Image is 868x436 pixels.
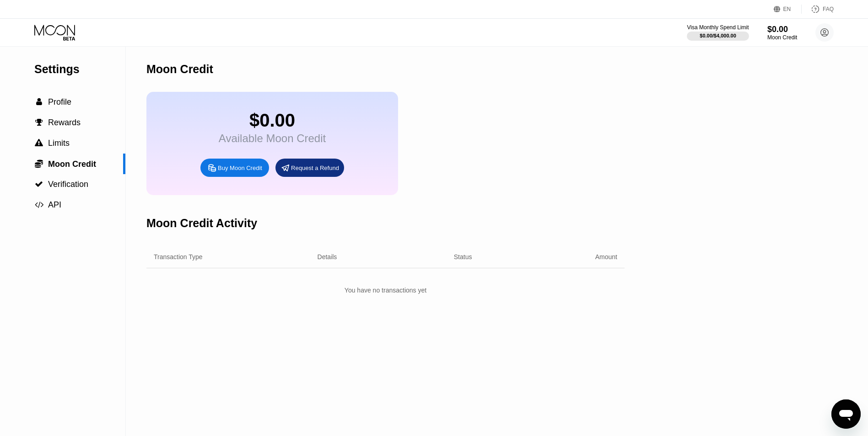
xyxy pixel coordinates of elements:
div: FAQ [802,5,834,14]
div: Buy Moon Credit [200,159,269,177]
div:  [34,180,43,188]
span:  [35,139,43,147]
div: Available Moon Credit [219,132,326,145]
div: Visa Monthly Spend Limit$0.00/$4,000.00 [687,24,749,41]
span:  [35,118,43,127]
div: Moon Credit [767,34,797,41]
div: $0.00 [767,25,797,34]
div: EN [774,5,802,14]
div: FAQ [823,6,834,12]
div: Details [318,253,337,261]
div: $0.00Moon Credit [767,25,797,41]
div: Moon Credit [146,63,213,76]
div: Status [454,253,472,261]
div: $0.00 / $4,000.00 [700,33,736,38]
div: You have no transactions yet [146,282,625,298]
div: Visa Monthly Spend Limit [687,24,749,31]
div: Buy Moon Credit [218,164,262,172]
span: Verification [48,180,88,189]
span:  [35,159,43,168]
div: Request a Refund [291,164,339,172]
span:  [35,201,43,209]
div: Transaction Type [154,253,203,261]
iframe: Button to launch messaging window [831,399,861,429]
div:  [34,98,43,106]
div: $0.00 [219,110,326,131]
span:  [36,98,42,106]
span: Limits [48,138,70,148]
div: Settings [34,63,125,76]
span: Moon Credit [48,160,96,169]
span: Rewards [48,118,81,127]
div:  [34,139,43,147]
div: Moon Credit Activity [146,217,257,230]
div: EN [783,6,791,12]
div: Amount [595,253,617,261]
div:  [34,118,43,127]
div:  [34,159,43,168]
span: API [48,200,61,209]
span: Profile [48,97,71,106]
span:  [35,180,43,188]
div: Request a Refund [275,159,344,177]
